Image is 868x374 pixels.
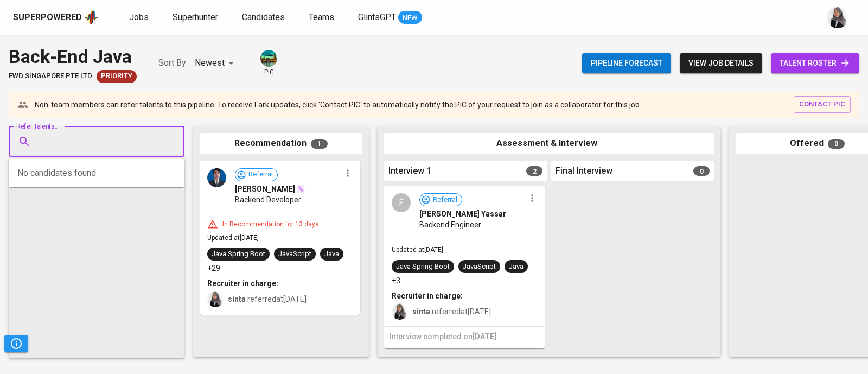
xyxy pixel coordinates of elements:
span: 1 [311,139,328,149]
b: sinta [228,295,246,303]
a: Superpoweredapp logo [13,9,99,26]
span: Backend Engineer [419,219,481,230]
img: sinta.windasari@glints.com [827,7,848,28]
button: contact pic [794,96,851,113]
div: Java Spring Boot [212,249,265,259]
b: Recruiter in charge: [207,279,278,288]
span: Priority [97,71,137,81]
button: Pipeline forecast [582,53,671,73]
span: Referral [244,169,277,180]
div: Recommendation [200,133,362,154]
img: sinta.windasari@glints.com [392,303,408,320]
h6: Interview completed on [390,331,539,343]
span: Updated at [DATE] [207,234,259,242]
p: +29 [207,263,220,274]
span: talent roster [780,56,851,70]
span: [PERSON_NAME] [235,183,295,194]
p: Newest [195,56,225,69]
span: Candidates [242,12,285,22]
span: NEW [398,12,422,23]
span: Pipeline forecast [591,56,662,70]
div: Java [509,262,524,272]
div: JavaScript [278,249,311,259]
p: +3 [392,275,400,286]
span: GlintsGPT [358,12,396,22]
span: Backend Developer [235,194,301,205]
span: [DATE] [473,332,496,341]
div: No candidates found [9,159,184,187]
div: Back-End Java [9,43,137,70]
span: Updated at [DATE] [392,246,443,253]
img: app logo [84,9,99,26]
img: sinta.windasari@glints.com [207,291,224,307]
span: 0 [828,139,845,149]
p: Non-team members can refer talents to this pipeline. To receive Lark updates, click 'Contact PIC'... [35,99,641,110]
span: [PERSON_NAME] Yassar [419,208,506,219]
img: magic_wand.svg [296,185,305,193]
div: F [392,193,411,212]
div: New Job received from Demand Team [97,70,137,83]
span: Superhunter [173,12,218,22]
span: FWD Singapore Pte Ltd [9,71,92,81]
div: pic [259,49,278,77]
button: view job details [680,53,762,73]
span: referred at [DATE] [228,295,307,303]
span: contact pic [799,98,845,111]
button: Pipeline Triggers [4,335,28,352]
div: Java [324,249,339,259]
span: 2 [526,166,542,176]
span: Referral [429,195,462,205]
span: Jobs [129,12,149,22]
span: Final Interview [556,165,612,178]
img: 30b7613ce7196b30694ef3ae2a5e5f40.jpeg [207,168,226,187]
b: Recruiter in charge: [392,291,463,300]
button: Close [178,141,181,143]
p: Sort By [158,56,186,69]
div: Java Spring Boot [396,262,450,272]
span: view job details [688,56,754,70]
div: Newest [195,53,238,73]
span: Interview 1 [388,165,431,178]
a: Superhunter [173,11,220,24]
span: referred at [DATE] [412,307,491,316]
div: Superpowered [13,11,82,24]
a: Candidates [242,11,287,24]
a: talent roster [771,53,859,73]
a: Jobs [129,11,151,24]
img: a5d44b89-0c59-4c54-99d0-a63b29d42bd3.jpg [260,50,277,67]
b: sinta [412,307,430,316]
div: Assessment & Interview [384,133,714,154]
a: GlintsGPT NEW [358,11,422,24]
a: Teams [309,11,336,24]
span: Teams [309,12,334,22]
span: 0 [693,166,710,176]
div: In Recommendation for 13 days [218,220,323,229]
div: JavaScript [463,262,496,272]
